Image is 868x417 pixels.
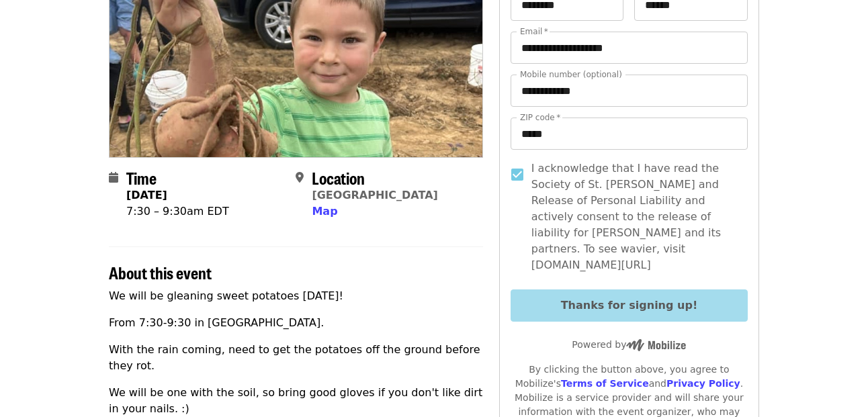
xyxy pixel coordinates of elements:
span: Powered by [572,339,686,350]
a: [GEOGRAPHIC_DATA] [312,189,437,201]
input: Email [511,32,748,64]
input: ZIP code [511,118,748,150]
button: Thanks for signing up! [511,289,748,322]
img: Powered by Mobilize [626,339,686,351]
p: We will be one with the soil, so bring good gloves if you don't like dirt in your nails. :) [109,385,483,417]
label: Email [520,28,548,36]
a: Privacy Policy [666,378,740,389]
button: Map [312,203,337,220]
i: map-marker-alt icon [296,171,304,184]
p: With the rain coming, need to get the potatoes off the ground before they rot. [109,342,483,374]
span: Map [312,205,337,218]
div: 7:30 – 9:30am EDT [126,203,229,220]
span: Time [126,166,157,189]
a: Terms of Service [561,378,649,389]
span: Location [312,166,365,189]
span: I acknowledge that I have read the Society of St. [PERSON_NAME] and Release of Personal Liability... [531,160,737,273]
label: Mobile number (optional) [520,71,622,79]
strong: [DATE] [126,189,167,201]
input: Mobile number (optional) [511,75,748,107]
p: We will be gleaning sweet potatoes [DATE]! [109,288,483,304]
span: About this event [109,261,212,284]
i: calendar icon [109,171,118,184]
label: ZIP code [520,113,560,122]
p: From 7:30-9:30 in [GEOGRAPHIC_DATA]. [109,315,483,331]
